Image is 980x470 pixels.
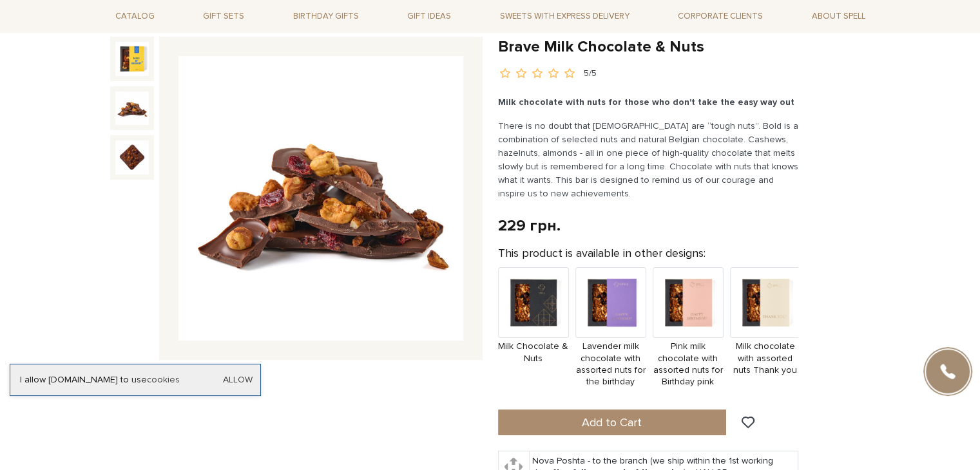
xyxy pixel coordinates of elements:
[575,297,646,388] a: Lavender milk chocolate with assorted nuts for the birthday
[575,267,646,338] img: Продукт
[115,42,149,75] img: Brave Milk Chocolate & Nuts
[498,97,794,108] b: Milk chocolate with nuts for those who don't take the easy way out
[110,6,160,26] span: Catalog
[115,91,149,125] img: Brave Milk Chocolate & Nuts
[178,56,463,341] img: Brave Milk Chocolate & Nuts
[807,6,870,26] span: About Spell
[730,297,801,376] a: Milk chocolate with assorted nuts Thank you
[115,140,149,174] img: Brave Milk Chocolate & Nuts
[498,409,727,435] button: Add to Cart
[288,6,364,26] span: Birthday gifts
[10,374,260,386] div: I allow [DOMAIN_NAME] to use
[498,267,569,338] img: Продукт
[584,68,597,80] div: 5/5
[730,341,801,376] span: Milk chocolate with assorted nuts Thank you
[582,415,642,429] span: Add to Cart
[653,297,724,388] a: Pink milk chocolate with assorted nuts for Birthday pink
[498,341,569,364] span: Milk Chocolate & Nuts
[198,6,249,26] span: Gift sets
[575,341,646,388] span: Lavender milk chocolate with assorted nuts for the birthday
[498,119,800,200] p: There is no doubt that [DEMOGRAPHIC_DATA] are “tough nuts”. Bold is a combination of selected nut...
[653,267,724,338] img: Продукт
[223,374,253,386] a: Allow
[498,37,870,57] h1: Brave Milk Chocolate & Nuts
[673,5,768,27] a: Corporate clients
[498,216,561,236] div: 229 грн.
[147,374,180,385] a: cookies
[730,267,801,338] img: Продукт
[402,6,456,26] span: Gift ideas
[498,297,569,364] a: Milk Chocolate & Nuts
[653,341,724,388] span: Pink milk chocolate with assorted nuts for Birthday pink
[495,5,635,27] a: Sweets with express delivery
[498,246,706,261] label: This product is available in other designs:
